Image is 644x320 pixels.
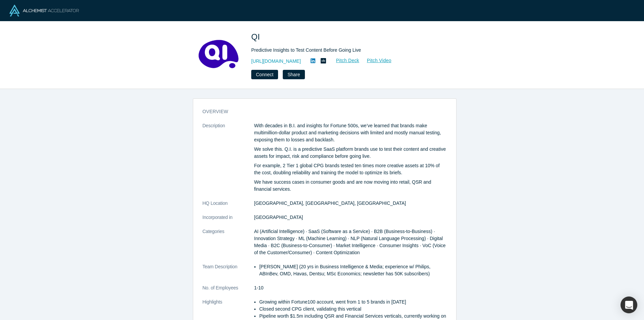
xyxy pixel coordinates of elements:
[254,146,447,160] p: We solve this. Q.I. is a predictive SaaS platform brands use to test their content and creative a...
[259,306,447,313] li: Closed second CPG client, validating this vertical
[203,284,254,299] dt: No. of Employees
[251,70,278,79] button: Connect
[203,228,254,263] dt: Categories
[254,122,447,143] p: With decades in B.I. and insights for Fortune 500s, we’ve learned that brands make multimillion-d...
[254,179,447,193] p: We have success cases in consumer goods and are now moving into retail, QSR and financial services.
[251,47,439,54] div: Predictive Insights to Test Content Before Going Live
[251,32,262,41] span: QI
[254,200,447,207] dd: [GEOGRAPHIC_DATA], [GEOGRAPHIC_DATA], [GEOGRAPHIC_DATA]
[203,263,254,284] dt: Team Description
[329,57,360,64] a: Pitch Deck
[203,200,254,214] dt: HQ Location
[360,57,392,64] a: Pitch Video
[259,263,447,277] li: [PERSON_NAME] (20 yrs in Business Intelligence & Media; experience w/ Philips, ABInBev, OMD, Hava...
[251,58,301,65] a: [URL][DOMAIN_NAME]
[254,214,447,221] dd: [GEOGRAPHIC_DATA]
[203,214,254,228] dt: Incorporated in
[254,284,447,291] dd: 1-10
[203,122,254,200] dt: Description
[254,162,447,176] p: For example, 2 Tier 1 global CPG brands tested ten times more creative assets at 10% of the cost,...
[283,70,305,79] button: Share
[254,229,446,255] span: AI (Artificial Intelligence) · SaaS (Software as a Service) · B2B (Business-to-Business) · Innova...
[203,108,437,115] h3: overview
[9,5,79,16] img: Alchemist Logo
[195,31,242,78] img: QI's Logo
[259,299,447,306] li: Growing within Fortune100 account, went from 1 to 5 brands in [DATE]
